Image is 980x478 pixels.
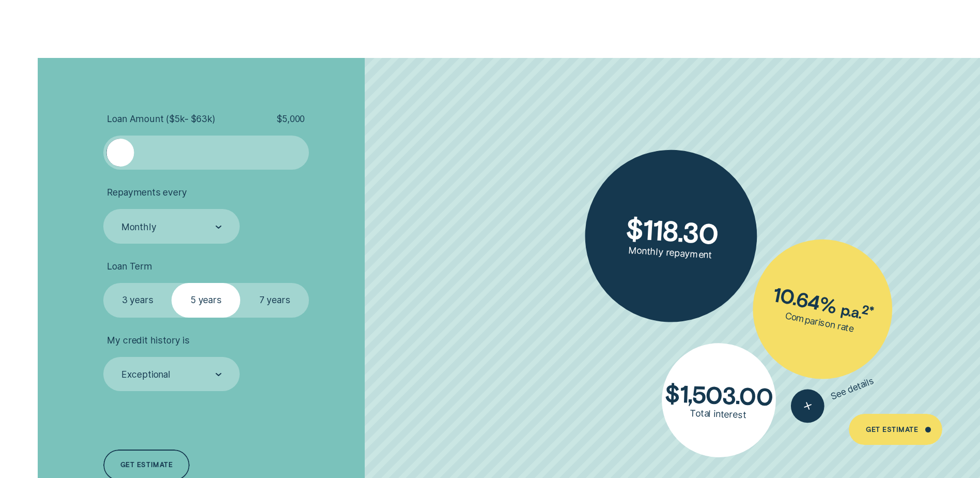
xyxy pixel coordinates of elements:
[121,221,157,233] div: Monthly
[107,113,215,125] span: Loan Amount ( $5k - $63k )
[107,261,152,272] span: Loan Term
[829,376,876,402] span: See details
[107,335,189,346] span: My credit history is
[121,369,170,380] div: Exceptional
[172,283,240,317] label: 5 years
[107,187,186,198] span: Repayments every
[849,414,942,445] a: Get Estimate
[786,365,880,428] button: See details
[103,283,172,317] label: 3 years
[276,113,305,125] span: $ 5,000
[240,283,309,317] label: 7 years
